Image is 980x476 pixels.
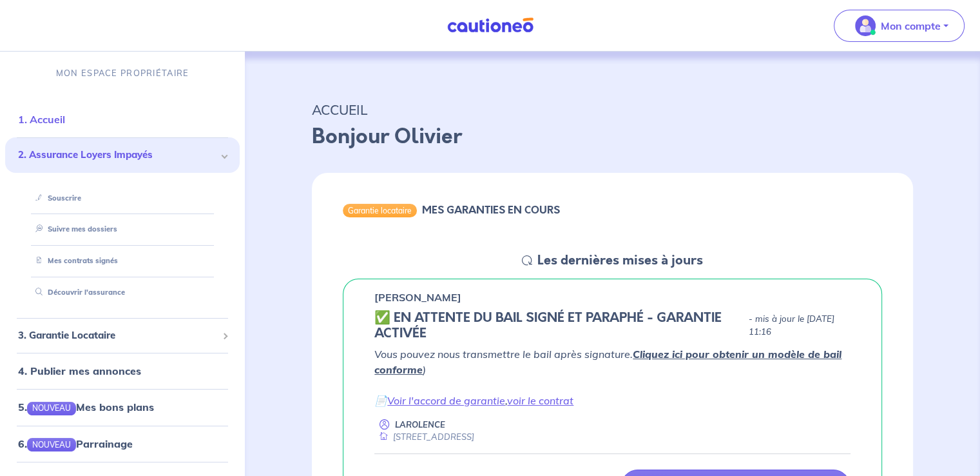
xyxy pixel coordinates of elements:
h5: Les dernières mises à jours [537,253,703,268]
div: 4. Publier mes annonces [5,358,240,384]
a: 6.NOUVEAUParrainage [18,437,133,450]
div: state: CONTRACT-SIGNED, Context: IN-LANDLORD,IS-GL-CAUTION-IN-LANDLORD [374,310,850,341]
div: Suivre mes dossiers [21,219,224,240]
a: Mes contrats signés [30,256,118,265]
button: illu_account_valid_menu.svgMon compte [834,10,965,42]
em: Vous pouvez nous transmettre le bail après signature. ) [374,348,841,376]
span: 3. Garantie Locataire [18,328,217,343]
a: Voir l'accord de garantie [387,394,505,407]
div: 6.NOUVEAUParrainage [5,431,240,457]
a: Cliquez ici pour obtenir un modèle de bail conforme [374,348,841,376]
div: Garantie locataire [343,204,417,217]
div: 3. Garantie Locataire [5,323,240,348]
div: 5.NOUVEAUMes bons plans [5,394,240,420]
a: Souscrire [30,193,81,203]
p: - mis à jour le [DATE] 11:16 [749,313,850,339]
div: Mes contrats signés [21,250,224,272]
p: Bonjour Olivier [312,121,913,152]
span: 2. Assurance Loyers Impayés [18,148,217,163]
h6: MES GARANTIES EN COURS [422,204,560,216]
a: Suivre mes dossiers [30,224,117,233]
div: Souscrire [21,188,224,209]
div: 1. Accueil [5,106,240,132]
img: Cautioneo [442,17,539,34]
p: LAROLENCE [395,419,445,431]
p: Mon compte [881,18,941,34]
p: MON ESPACE PROPRIÉTAIRE [56,67,189,79]
div: Découvrir l'assurance [21,282,224,303]
h5: ✅️️️ EN ATTENTE DU BAIL SIGNÉ ET PARAPHÉ - GARANTIE ACTIVÉE [374,310,744,341]
a: voir le contrat [507,394,573,407]
img: illu_account_valid_menu.svg [855,15,876,36]
p: [PERSON_NAME] [374,290,461,305]
div: 2. Assurance Loyers Impayés [5,137,240,173]
p: ACCUEIL [312,98,913,121]
a: Découvrir l'assurance [30,288,125,297]
a: 4. Publier mes annonces [18,364,141,377]
a: 1. Accueil [18,113,65,126]
a: 5.NOUVEAUMes bons plans [18,401,154,413]
em: 📄 , [374,394,573,407]
div: [STREET_ADDRESS] [374,431,474,443]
